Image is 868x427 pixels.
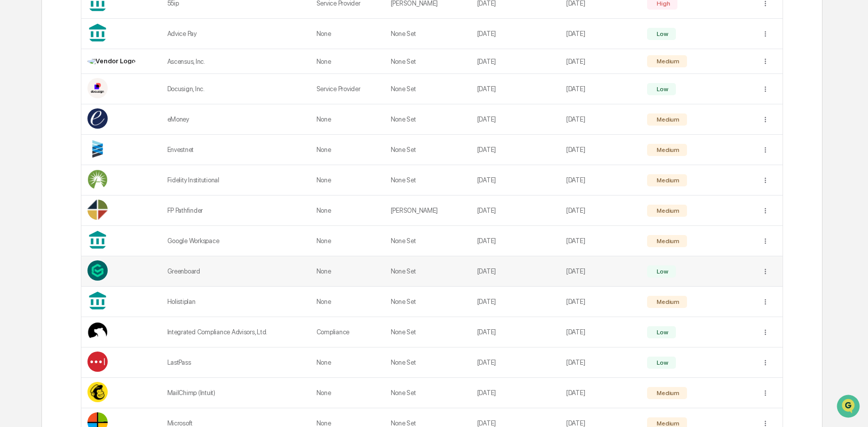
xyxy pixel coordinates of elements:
[34,88,128,96] div: We're available if you need us!
[310,165,385,196] td: None
[310,256,385,287] td: None
[471,347,560,378] td: [DATE]
[167,176,304,184] div: Fidelity Institutional
[167,146,304,153] div: Envestnet
[836,394,863,421] iframe: Open customer support
[385,196,471,226] td: [PERSON_NAME]
[655,238,679,245] div: Medium
[560,49,641,74] td: [DATE]
[560,287,641,317] td: [DATE]
[560,256,641,287] td: [DATE]
[655,390,679,397] div: Medium
[560,135,641,165] td: [DATE]
[83,128,125,138] span: Attestations
[471,49,560,74] td: [DATE]
[385,347,471,378] td: None Set
[385,378,471,408] td: None Set
[87,57,135,65] img: Vendor Logo
[310,49,385,74] td: None
[167,30,304,37] div: Advice Pay
[167,207,304,214] div: FP Pathfinder
[655,177,679,184] div: Medium
[385,317,471,347] td: None Set
[560,347,641,378] td: [DATE]
[87,200,108,220] img: Vendor Logo
[167,328,304,336] div: Integrated Compliance Advisors, Ltd.
[655,30,668,37] div: Low
[87,352,108,372] img: Vendor Logo
[385,165,471,196] td: None Set
[471,226,560,256] td: [DATE]
[310,317,385,347] td: Compliance
[655,329,668,336] div: Low
[471,19,560,49] td: [DATE]
[10,148,18,156] div: 🔎
[385,104,471,135] td: None Set
[69,124,129,142] a: 🗄️Attestations
[560,74,641,104] td: [DATE]
[310,74,385,104] td: Service Provider
[167,419,304,427] div: Microsoft
[655,86,668,93] div: Low
[172,81,184,93] button: Start new chat
[167,267,304,275] div: Greenboard
[385,49,471,74] td: None Set
[471,135,560,165] td: [DATE]
[471,104,560,135] td: [DATE]
[167,298,304,305] div: Holistiplan
[310,196,385,226] td: None
[560,19,641,49] td: [DATE]
[385,74,471,104] td: None Set
[20,128,65,138] span: Preclearance
[471,256,560,287] td: [DATE]
[87,382,108,402] img: Vendor Logo
[310,19,385,49] td: None
[6,124,69,142] a: 🖐️Preclearance
[10,21,184,37] p: How can we help?
[385,135,471,165] td: None Set
[471,74,560,104] td: [DATE]
[310,287,385,317] td: None
[167,237,304,245] div: Google Workspace
[655,420,679,427] div: Medium
[471,196,560,226] td: [DATE]
[167,85,304,93] div: Docusign, Inc.
[167,58,304,65] div: Ascensus, Inc.
[385,256,471,287] td: None Set
[471,378,560,408] td: [DATE]
[655,207,679,214] div: Medium
[73,129,81,137] div: 🗄️
[167,359,304,366] div: LastPass
[471,317,560,347] td: [DATE]
[87,139,108,159] img: Vendor Logo
[310,135,385,165] td: None
[87,78,108,98] img: Vendor Logo
[655,268,668,275] div: Low
[87,169,108,189] img: Vendor Logo
[34,77,166,88] div: Start new chat
[20,147,64,157] span: Data Lookup
[655,116,679,123] div: Medium
[87,321,108,341] img: Vendor Logo
[10,77,28,96] img: 1746055101610-c473b297-6a78-478c-a979-82029cc54cd1
[560,104,641,135] td: [DATE]
[167,115,304,123] div: eMoney
[310,104,385,135] td: None
[310,378,385,408] td: None
[560,226,641,256] td: [DATE]
[655,298,679,305] div: Medium
[385,287,471,317] td: None Set
[471,287,560,317] td: [DATE]
[71,171,122,179] a: Powered byPylon
[167,389,304,397] div: MailChimp (Intuit)
[101,172,122,179] span: Pylon
[655,146,679,153] div: Medium
[560,165,641,196] td: [DATE]
[560,317,641,347] td: [DATE]
[385,226,471,256] td: None Set
[560,196,641,226] td: [DATE]
[385,19,471,49] td: None Set
[471,165,560,196] td: [DATE]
